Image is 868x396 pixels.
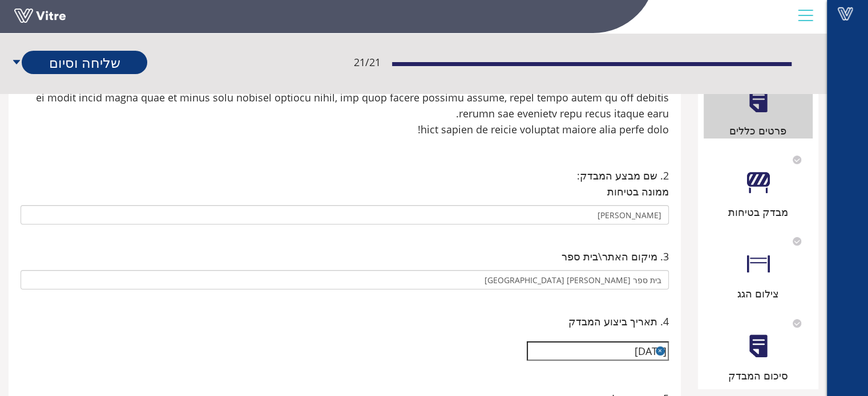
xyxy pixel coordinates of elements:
[11,51,22,74] span: caret-down
[704,368,813,383] div: סיכום המבדק
[704,123,813,138] div: פרטים כללים
[577,168,669,200] span: 2. שם מבצע המבדק: ממונה בטיחות
[704,204,813,220] div: מבדק בטיחות
[704,285,813,301] div: צילום הגג
[562,248,669,264] span: 3. מיקום האתר\בית ספר
[568,313,669,329] span: 4. תאריך ביצוע המבדק
[22,51,147,74] a: שליחה וסיום
[354,54,381,70] span: 21 / 21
